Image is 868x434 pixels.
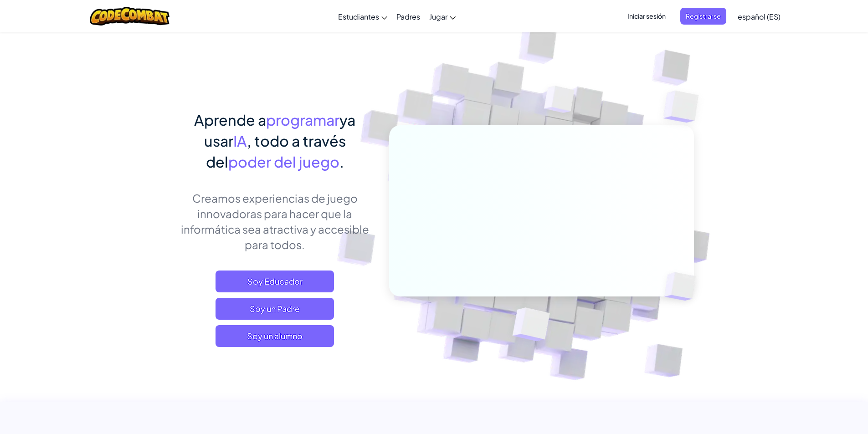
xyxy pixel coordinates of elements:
font: Soy un Padre [250,303,300,314]
font: Registrarse [686,12,721,20]
font: . [339,153,344,171]
img: Cubos superpuestos [645,68,724,145]
img: Logotipo de CodeCombat [90,7,169,26]
font: poder del juego [228,153,339,171]
a: español (ES) [733,4,785,29]
button: Registrarse [680,8,726,25]
font: programar [266,111,339,129]
font: Jugar [429,12,447,21]
button: Iniciar sesión [622,8,671,25]
a: Soy Educador [216,271,334,292]
font: Soy Educador [247,276,303,286]
a: Jugar [425,4,460,29]
font: Aprende a [194,111,266,129]
font: español (ES) [738,12,781,21]
img: Cubos superpuestos [527,68,592,136]
font: Padres [396,12,420,21]
a: Estudiantes [334,4,392,29]
img: Cubos superpuestos [649,253,717,320]
font: Estudiantes [338,12,379,21]
font: Iniciar sesión [627,12,666,20]
font: , todo a través del [206,132,346,171]
font: IA [233,132,247,150]
a: Soy un Padre [216,298,334,320]
font: Soy un alumno [247,331,303,341]
font: Creamos experiencias de juego innovadoras para hacer que la informática sea atractiva y accesible... [181,191,369,251]
a: Padres [392,4,425,29]
button: Soy un alumno [216,325,334,347]
img: Cubos superpuestos [490,288,571,364]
